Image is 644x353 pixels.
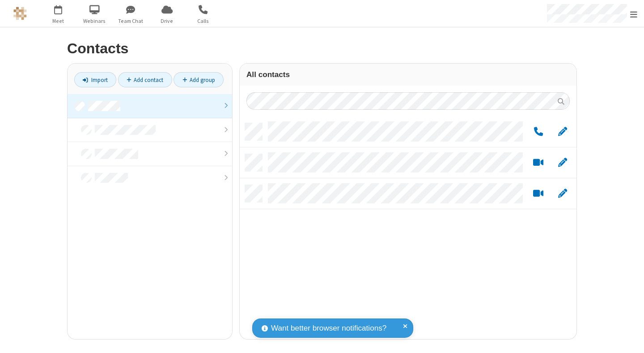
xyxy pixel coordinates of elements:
[246,70,570,79] h3: All contacts
[74,72,116,87] a: Import
[271,323,386,334] span: Want better browser notifications?
[186,17,220,25] span: Calls
[554,157,571,168] button: Edit
[530,188,547,199] button: Start a video meeting
[530,126,547,138] button: Call by phone
[42,17,75,25] span: Meet
[78,17,111,25] span: Webinars
[118,72,172,87] a: Add contact
[622,330,637,347] iframe: Chat
[530,157,547,168] button: Start a video meeting
[240,116,576,339] div: grid
[150,17,184,25] span: Drive
[174,72,224,87] a: Add group
[554,188,571,199] button: Edit
[13,7,27,20] img: QA Selenium DO NOT DELETE OR CHANGE
[67,41,577,56] h2: Contacts
[114,17,148,25] span: Team Chat
[554,126,571,138] button: Edit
